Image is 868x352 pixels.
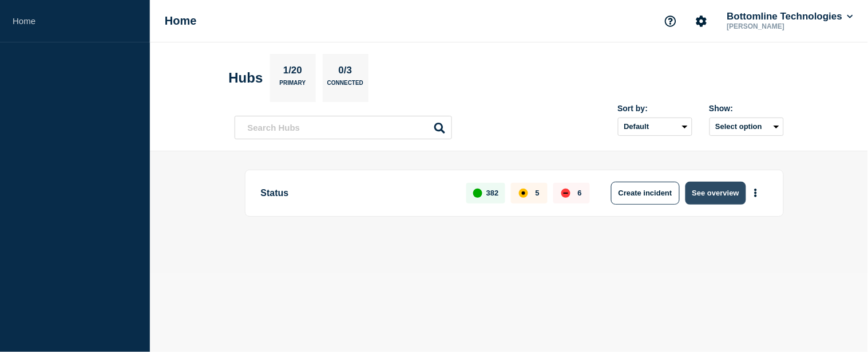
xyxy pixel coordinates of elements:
div: Sort by: [618,104,692,113]
div: down [561,189,570,198]
p: 382 [486,189,499,197]
button: Support [659,9,683,33]
p: [PERSON_NAME] [725,22,844,30]
h2: Hubs [229,70,263,86]
button: Select option [710,118,784,136]
button: Account settings [689,9,714,33]
p: Status [261,182,454,205]
button: Bottomline Technologies [725,11,855,22]
input: Search Hubs [235,116,452,139]
p: Primary [280,80,306,92]
button: More actions [748,182,763,204]
div: up [473,189,482,198]
p: 6 [578,189,582,197]
p: 5 [536,189,540,197]
h1: Home [165,14,197,28]
div: Show: [710,104,784,113]
p: 0/3 [334,65,356,80]
button: Create incident [611,182,680,205]
p: 1/20 [279,65,306,80]
div: affected [519,189,528,198]
select: Sort by [618,118,692,136]
button: See overview [685,182,746,205]
p: Connected [327,80,363,92]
